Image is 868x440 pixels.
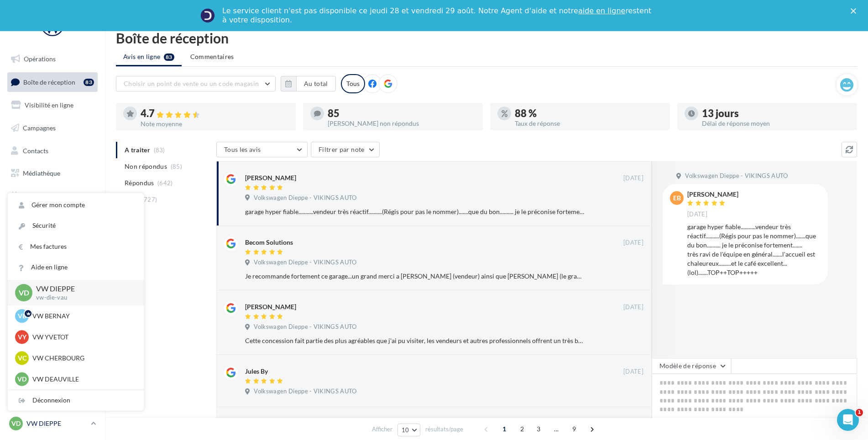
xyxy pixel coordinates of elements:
[623,303,643,311] span: [DATE]
[18,354,26,363] span: VC
[19,287,29,298] span: VD
[224,145,261,153] span: Tous les avis
[36,294,129,302] p: vw-die-vau
[25,101,73,109] span: Visibilité en ligne
[531,422,546,436] span: 3
[515,108,663,118] div: 88 %
[18,333,26,342] span: VY
[23,169,60,177] span: Médiathèque
[36,284,129,294] p: VW DIEPPE
[32,354,133,363] p: VW CHERBOURG
[8,257,144,278] a: Aide en ligne
[281,76,336,91] button: Au total
[245,336,584,345] div: Cette concession fait partie des plus agréables que j'ai pu visiter, les vendeurs et autres profe...
[254,387,356,396] span: Volkswagen Dieppe - VIKINGS AUTO
[311,142,380,157] button: Filtrer par note
[11,419,21,428] span: VD
[296,76,336,91] button: Au total
[18,311,26,321] span: VB
[157,179,173,187] span: (642)
[685,172,788,180] span: Volkswagen Dieppe - VIKINGS AUTO
[23,78,75,86] span: Boîte de réception
[171,163,182,170] span: (85)
[623,239,643,247] span: [DATE]
[328,120,476,127] div: [PERSON_NAME] non répondus
[8,236,144,257] a: Mes factures
[5,187,99,206] a: Calendrier
[8,195,144,215] a: Gérer mon compte
[5,141,99,161] a: Contacts
[23,146,48,154] span: Contacts
[549,422,564,436] span: ...
[116,76,276,91] button: Choisir un point de vente ou un code magasin
[84,79,94,86] div: 83
[17,375,26,384] span: VD
[8,215,144,236] a: Sécurité
[23,124,56,132] span: Campagnes
[125,178,154,188] span: Répondus
[515,422,529,436] span: 2
[856,409,863,416] span: 1
[5,72,99,92] a: Boîte de réception83
[141,121,288,127] div: Note moyenne
[141,108,288,119] div: 4.7
[623,174,643,182] span: [DATE]
[851,8,860,14] div: Fermer
[397,424,421,436] button: 10
[5,49,99,69] a: Opérations
[116,31,857,45] div: Boîte de réception
[26,419,87,428] p: VW DIEPPE
[702,120,850,127] div: Délai de réponse moyen
[7,415,98,432] a: VD VW DIEPPE
[8,390,144,411] div: Déconnexion
[687,191,738,198] div: [PERSON_NAME]
[125,162,167,171] span: Non répondus
[32,311,133,321] p: VW BERNAY
[623,368,643,376] span: [DATE]
[245,367,268,376] div: Jules By
[222,6,653,25] div: Le service client n'est pas disponible ce jeudi 28 et vendredi 29 août. Notre Agent d'aide et not...
[567,422,581,436] span: 9
[245,207,584,216] div: garage hyper fiable...........vendeur très réactif..........(Régis pour pas le nommer).......que ...
[425,425,463,434] span: résultats/page
[687,222,821,277] div: garage hyper fiable...........vendeur très réactif..........(Régis pour pas le nommer).......que ...
[142,196,157,203] span: (727)
[515,120,663,127] div: Taux de réponse
[245,173,296,182] div: [PERSON_NAME]
[341,74,365,93] div: Tous
[254,258,356,267] span: Volkswagen Dieppe - VIKINGS AUTO
[245,302,296,311] div: [PERSON_NAME]
[497,422,512,436] span: 1
[402,426,409,434] span: 10
[245,272,584,281] div: Je recommande fortement ce garage...un grand merci a [PERSON_NAME] (vendeur) ainsi que [PERSON_NA...
[702,108,850,118] div: 13 jours
[837,409,859,431] iframe: Intercom live chat
[200,8,215,23] img: Profile image for Service-Client
[24,55,56,63] span: Opérations
[254,194,356,202] span: Volkswagen Dieppe - VIKINGS AUTO
[652,358,731,374] button: Modèle de réponse
[5,118,99,138] a: Campagnes
[5,164,99,183] a: Médiathèque
[190,52,234,61] span: Commentaires
[578,6,625,15] a: aide en ligne
[5,209,99,236] a: PLV et print personnalisable
[32,375,133,384] p: VW DEAUVILLE
[5,240,99,267] a: Campagnes DataOnDemand
[5,96,99,115] a: Visibilité en ligne
[245,238,293,247] div: Becom Solutions
[216,142,308,157] button: Tous les avis
[254,323,356,331] span: Volkswagen Dieppe - VIKINGS AUTO
[687,210,707,219] span: [DATE]
[32,333,133,342] p: VW YVETOT
[328,108,476,118] div: 85
[23,192,53,200] span: Calendrier
[124,80,259,87] span: Choisir un point de vente ou un code magasin
[673,193,681,203] span: EB
[372,425,392,434] span: Afficher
